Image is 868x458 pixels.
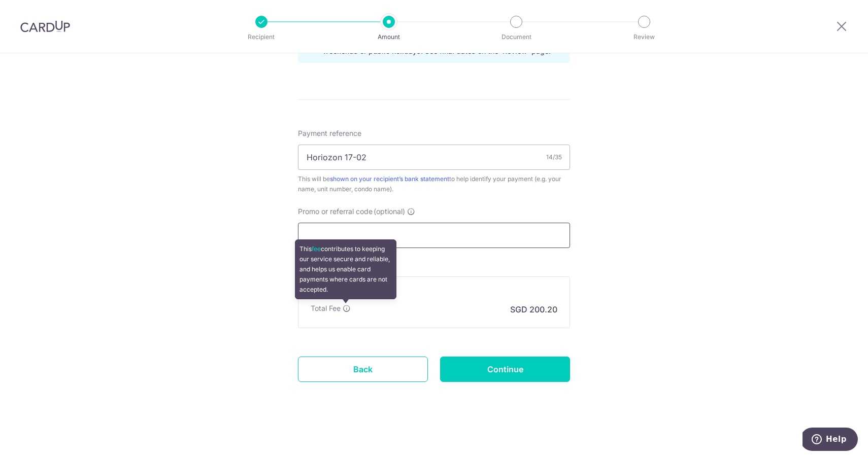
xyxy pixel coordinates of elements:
input: Continue [440,357,570,382]
div: This will be to help identify your payment (e.g. your name, unit number, condo name). [298,174,570,194]
div: This contributes to keeping our service secure and reliable, and helps us enable card payments wh... [295,239,396,299]
p: Total Fee [311,303,341,313]
span: (optional) [374,206,405,217]
p: Review [607,32,682,42]
p: Amount [351,32,426,42]
img: CardUp [20,20,70,32]
h5: Fee summary [311,285,557,295]
span: Payment reference [298,128,361,138]
span: Promo or referral code [298,206,373,217]
a: shown on your recipient’s bank statement [330,175,449,183]
div: 14/35 [546,152,562,162]
p: Document [479,32,554,42]
a: Back [298,357,428,382]
a: fee [312,245,321,253]
p: SGD 200.20 [510,303,557,315]
p: Recipient [224,32,299,42]
iframe: Opens a widget where you can find more information [803,428,858,453]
